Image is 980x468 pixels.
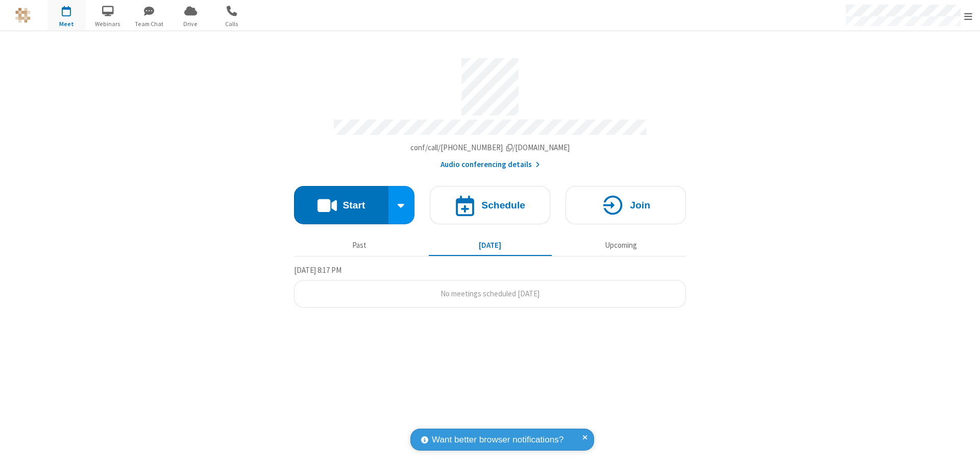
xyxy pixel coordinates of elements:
[171,19,210,29] span: Drive
[294,264,686,308] section: Today's Meetings
[342,200,365,210] h4: Start
[294,265,341,275] span: [DATE] 8:17 PM
[47,19,86,29] span: Meet
[430,186,550,224] button: Schedule
[294,51,686,171] section: Account details
[481,200,525,210] h4: Schedule
[429,236,552,255] button: [DATE]
[130,19,168,29] span: Team Chat
[566,186,686,224] button: Join
[15,8,31,23] img: QA Selenium DO NOT DELETE OR CHANGE
[298,236,421,255] button: Past
[440,289,540,298] span: No meetings scheduled [DATE]
[388,186,415,224] div: Start conference options
[440,159,540,171] button: Audio conferencing details
[432,433,563,447] span: Want better browser notifications?
[410,143,570,152] span: Copy my meeting room link
[294,186,388,224] button: Start
[89,19,127,29] span: Webinars
[559,236,682,255] button: Upcoming
[630,200,650,210] h4: Join
[410,142,570,154] button: Copy my meeting room linkCopy my meeting room link
[213,19,251,29] span: Calls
